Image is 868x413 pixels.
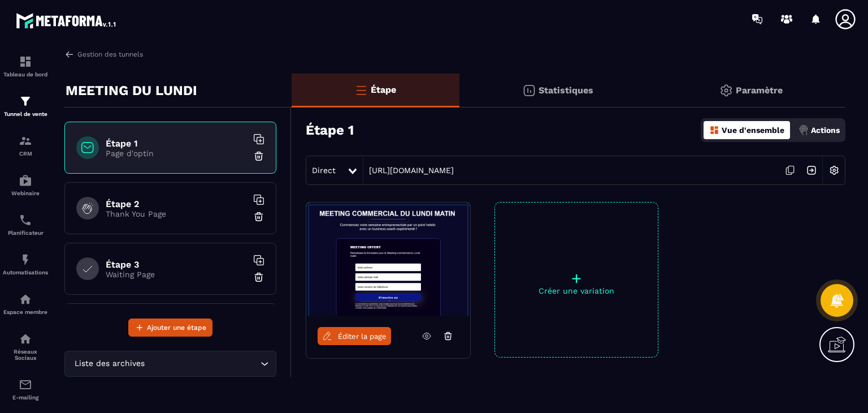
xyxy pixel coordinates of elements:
[811,126,840,135] p: Actions
[64,49,143,59] a: Gestion des tunnels
[106,138,247,149] h6: Étape 1
[147,322,206,333] span: Ajouter une étape
[253,211,264,222] img: trash
[709,125,719,135] img: dashboard-orange.40269519.svg
[19,134,32,148] img: formation
[801,160,822,181] img: arrow-next.bcc2205e.svg
[3,111,48,117] p: Tunnel de vente
[106,270,247,279] p: Waiting Page
[3,230,48,236] p: Planificateur
[3,205,48,244] a: schedulerschedulerPlanificateur
[3,369,48,409] a: emailemailE-mailing
[66,79,197,102] p: MEETING DU LUNDI
[3,190,48,196] p: Webinaire
[253,272,264,283] img: trash
[16,10,118,31] img: logo
[3,86,48,126] a: formationformationTunnel de vente
[371,84,396,95] p: Étape
[3,309,48,315] p: Espace membre
[719,84,733,97] img: setting-gr.5f69749f.svg
[363,166,454,175] a: [URL][DOMAIN_NAME]
[19,292,32,306] img: automations
[106,209,247,218] p: Thank You Page
[798,125,809,135] img: actions.d6e523a2.png
[539,85,593,96] p: Statistiques
[147,358,258,370] input: Search for option
[3,349,48,361] p: Réseaux Sociaux
[19,94,32,108] img: formation
[72,358,147,370] span: Liste des archives
[3,269,48,276] p: Automatisations
[823,160,845,181] img: setting-w.858f3a88.svg
[19,174,32,187] img: automations
[3,324,48,369] a: social-networksocial-networkRéseaux Sociaux
[106,199,247,209] h6: Étape 2
[106,149,247,158] p: Page d'optin
[522,84,536,97] img: stats.20deebd0.svg
[19,213,32,227] img: scheduler
[318,327,391,345] a: Éditer la page
[106,259,247,270] h6: Étape 3
[354,83,368,97] img: bars-o.4a397970.svg
[3,150,48,157] p: CRM
[3,126,48,165] a: formationformationCRM
[128,319,212,337] button: Ajouter une étape
[306,122,354,138] h3: Étape 1
[3,394,48,401] p: E-mailing
[736,85,783,96] p: Paramètre
[312,166,336,175] span: Direct
[338,332,387,341] span: Éditer la page
[3,165,48,205] a: automationsautomationsWebinaire
[64,49,75,59] img: arrow
[19,55,32,68] img: formation
[253,150,264,162] img: trash
[495,286,658,295] p: Créer une variation
[19,332,32,346] img: social-network
[306,203,470,316] img: image
[3,244,48,284] a: automationsautomationsAutomatisations
[19,378,32,392] img: email
[3,46,48,86] a: formationformationTableau de bord
[19,253,32,266] img: automations
[3,71,48,78] p: Tableau de bord
[3,284,48,324] a: automationsautomationsEspace membre
[722,126,784,135] p: Vue d'ensemble
[495,270,658,286] p: +
[64,351,276,377] div: Search for option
